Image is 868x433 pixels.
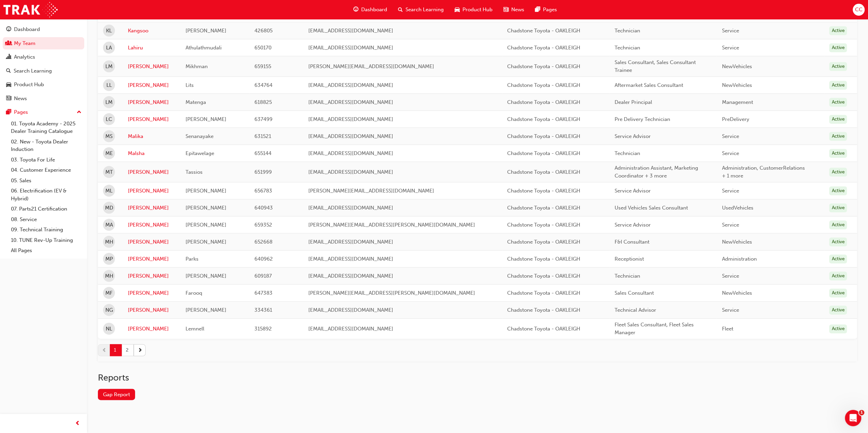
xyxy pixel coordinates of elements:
[128,204,175,212] a: [PERSON_NAME]
[14,53,35,61] div: Analytics
[105,63,113,71] span: LM
[308,239,393,245] span: [EMAIL_ADDRESS][DOMAIN_NAME]
[75,419,80,428] span: prev-icon
[3,2,58,17] img: Trak
[507,290,580,296] span: Chadstone Toyota - OAKLEIGH
[128,325,175,333] a: [PERSON_NAME]
[722,273,739,279] span: Service
[507,82,580,88] span: Chadstone Toyota - OAKLEIGH
[186,82,194,88] span: Lits
[186,150,214,156] span: Epitawelage
[105,289,113,297] span: MF
[829,203,847,213] div: Active
[722,28,739,34] span: Service
[308,133,393,139] span: [EMAIL_ADDRESS][DOMAIN_NAME]
[308,169,393,175] span: [EMAIL_ADDRESS][DOMAIN_NAME]
[511,6,524,14] span: News
[105,238,113,246] span: MH
[615,273,640,279] span: Technician
[308,290,475,296] span: [PERSON_NAME][EMAIL_ADDRESS][PERSON_NAME][DOMAIN_NAME]
[722,290,752,296] span: NewVehicles
[8,137,84,155] a: 02. New - Toyota Dealer Induction
[254,150,271,156] span: 655144
[535,5,540,14] span: pages-icon
[615,150,640,156] span: Technician
[6,68,11,74] span: search-icon
[308,273,393,279] span: [EMAIL_ADDRESS][DOMAIN_NAME]
[128,289,175,297] a: [PERSON_NAME]
[308,63,434,69] span: [PERSON_NAME][EMAIL_ADDRESS][DOMAIN_NAME]
[722,326,733,332] span: Fleet
[615,205,688,211] span: Used Vehicles Sales Consultant
[128,187,175,195] a: [PERSON_NAME]
[254,28,273,34] span: 426805
[406,6,444,14] span: Search Learning
[543,6,557,14] span: Pages
[128,306,175,314] a: [PERSON_NAME]
[254,133,271,139] span: 631521
[186,116,226,122] span: [PERSON_NAME]
[102,346,107,354] span: prev-icon
[186,63,208,69] span: Mikhman
[254,188,272,194] span: 656783
[3,65,84,77] a: Search Learning
[308,116,393,122] span: [EMAIL_ADDRESS][DOMAIN_NAME]
[254,169,272,175] span: 651999
[186,256,198,262] span: Parks
[14,81,44,89] div: Product Hub
[8,204,84,214] a: 07. Parts21 Certification
[615,82,683,88] span: Aftermarket Sales Consultant
[308,28,393,34] span: [EMAIL_ADDRESS][DOMAIN_NAME]
[128,238,175,246] a: [PERSON_NAME]
[722,188,739,194] span: Service
[254,239,273,245] span: 652668
[14,108,28,116] div: Pages
[3,106,84,119] button: Pages
[105,306,113,314] span: NG
[308,326,393,332] span: [EMAIL_ADDRESS][DOMAIN_NAME]
[308,99,393,105] span: [EMAIL_ADDRESS][DOMAIN_NAME]
[308,205,393,211] span: [EMAIL_ADDRESS][DOMAIN_NAME]
[128,98,175,106] a: [PERSON_NAME]
[105,255,113,263] span: MP
[829,115,847,124] div: Active
[3,51,84,63] a: Analytics
[829,62,847,71] div: Active
[186,188,226,194] span: [PERSON_NAME]
[254,290,273,296] span: 647383
[455,5,460,14] span: car-icon
[829,186,847,196] div: Active
[615,222,651,228] span: Service Advisor
[615,99,652,105] span: Dealer Principal
[98,389,135,400] a: Gap Report
[615,116,670,122] span: Pre Delivery Technician
[829,237,847,247] div: Active
[722,116,749,122] span: PreDelivery
[3,22,84,106] button: DashboardMy TeamAnalyticsSearch LearningProduct HubNews
[615,307,656,313] span: Technical Advisor
[829,254,847,264] div: Active
[507,256,580,262] span: Chadstone Toyota - OAKLEIGH
[106,115,112,123] span: LC
[3,37,84,50] a: My Team
[8,245,84,256] a: All Pages
[254,116,273,122] span: 637499
[254,205,273,211] span: 640943
[128,272,175,280] a: [PERSON_NAME]
[353,5,358,14] span: guage-icon
[14,67,52,75] div: Search Learning
[722,307,739,313] span: Service
[829,289,847,298] div: Active
[615,28,640,34] span: Technician
[105,133,113,140] span: MS
[8,165,84,175] a: 04. Customer Experience
[186,45,222,51] span: Athulathmudali
[106,81,112,89] span: LL
[507,150,580,156] span: Chadstone Toyota - OAKLEIGH
[462,6,492,14] span: Product Hub
[98,372,857,383] h2: Reports
[106,27,112,35] span: KL
[722,63,752,69] span: NewVehicles
[829,43,847,52] div: Active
